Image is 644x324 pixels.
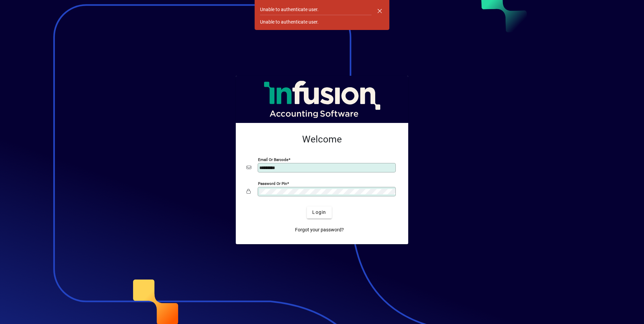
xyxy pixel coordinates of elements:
[258,181,287,186] mat-label: Password or Pin
[260,6,319,13] div: Unable to authenticate user.
[372,3,388,19] button: Dismiss
[312,209,326,216] span: Login
[258,157,288,162] mat-label: Email or Barcode
[260,19,319,26] div: Unable to authenticate user.
[247,134,397,145] h2: Welcome
[295,226,344,233] span: Forgot your password?
[292,224,347,236] a: Forgot your password?
[307,206,331,219] button: Login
